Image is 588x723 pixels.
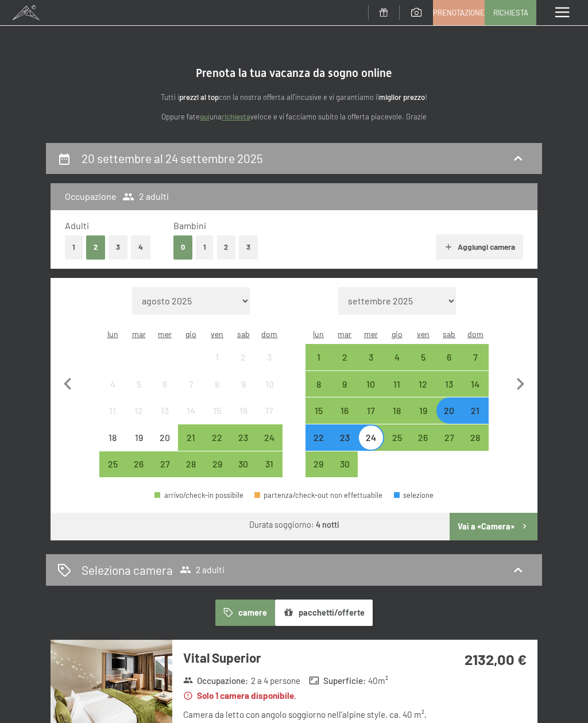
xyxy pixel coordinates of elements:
[359,353,383,377] div: 3
[462,371,489,397] div: arrivo/check-in possibile
[258,380,282,404] div: 10
[379,92,425,102] strong: miglior prezzo
[257,451,283,478] div: arrivo/check-in possibile
[332,406,357,430] div: 16
[331,424,358,451] div: arrivo/check-in possibile
[332,380,357,404] div: 9
[152,424,178,451] div: arrivo/check-in non effettuabile
[100,380,125,404] div: 4
[305,424,332,451] div: arrivo/check-in possibile
[204,424,230,451] div: Fri Aug 22 2025
[178,371,204,397] div: Thu Aug 07 2025
[358,344,384,370] div: arrivo/check-in possibile
[126,451,152,478] div: arrivo/check-in possibile
[364,329,378,339] abbr: mercoledì
[436,397,463,424] div: Sat Sep 20 2025
[305,397,332,424] div: Mon Sep 15 2025
[180,564,225,575] span: 2 adulti
[153,433,177,457] div: 20
[196,66,392,80] span: Prenota la tua vacanza da sogno online
[463,406,488,430] div: 21
[204,397,230,424] div: Fri Aug 15 2025
[204,397,230,424] div: arrivo/check-in non effettuabile
[183,690,297,702] strong: Solo 1 camera disponibile.
[257,371,283,397] div: Sun Aug 10 2025
[331,451,358,478] div: arrivo/check-in possibile
[258,406,282,430] div: 17
[205,380,229,404] div: 8
[436,424,463,451] div: Sat Sep 27 2025
[359,406,383,430] div: 17
[100,406,125,430] div: 11
[46,91,542,103] p: Tutti i con la nostra offerta all'incusive e vi garantiamo il !
[358,371,384,397] div: arrivo/check-in possibile
[211,329,223,339] abbr: venerdì
[384,424,411,451] div: Thu Sep 25 2025
[230,344,257,370] div: arrivo/check-in non effettuabile
[153,459,177,484] div: 27
[307,353,331,377] div: 1
[56,287,80,478] button: Mese precedente
[154,492,243,499] div: arrivo/check-in possibile
[385,353,409,377] div: 4
[331,424,358,451] div: Tue Sep 23 2025
[257,424,283,451] div: Sun Aug 24 2025
[215,600,275,626] button: camere
[239,235,258,259] button: 3
[178,451,204,478] div: arrivo/check-in possibile
[338,329,351,339] abbr: martedì
[179,92,219,102] strong: prezzi al top
[179,406,203,430] div: 14
[359,380,383,404] div: 10
[178,424,204,451] div: Thu Aug 21 2025
[384,424,411,451] div: arrivo/check-in possibile
[392,329,403,339] abbr: giovedì
[411,406,435,430] div: 19
[122,190,169,203] span: 2 adulti
[463,433,488,457] div: 28
[411,433,435,457] div: 26
[109,235,127,259] button: 3
[331,371,358,397] div: Tue Sep 09 2025
[204,371,230,397] div: Fri Aug 08 2025
[99,424,126,451] div: Mon Aug 18 2025
[126,371,152,397] div: arrivo/check-in non effettuabile
[99,424,126,451] div: arrivo/check-in non effettuabile
[258,459,282,484] div: 31
[467,329,483,339] abbr: domenica
[436,371,463,397] div: Sat Sep 13 2025
[384,344,411,370] div: arrivo/check-in possibile
[257,424,283,451] div: arrivo/check-in possibile
[443,329,455,339] abbr: sabato
[305,344,332,370] div: arrivo/check-in possibile
[231,380,256,404] div: 9
[462,424,489,451] div: Sun Sep 28 2025
[127,459,151,484] div: 26
[438,353,462,377] div: 6
[183,649,428,667] h3: Vital Superior
[204,371,230,397] div: arrivo/check-in non effettuabile
[204,344,230,370] div: arrivo/check-in non effettuabile
[463,380,488,404] div: 14
[126,424,152,451] div: arrivo/check-in non effettuabile
[178,424,204,451] div: arrivo/check-in possibile
[462,371,489,397] div: Sun Sep 14 2025
[99,451,126,478] div: arrivo/check-in possibile
[410,424,436,451] div: arrivo/check-in possibile
[185,329,196,339] abbr: giovedì
[410,371,436,397] div: arrivo/check-in possibile
[217,235,236,259] button: 2
[178,397,204,424] div: Thu Aug 14 2025
[384,397,411,424] div: Thu Sep 18 2025
[485,1,536,25] a: Richiesta
[231,459,256,484] div: 30
[257,344,283,370] div: arrivo/check-in non effettuabile
[257,371,283,397] div: arrivo/check-in non effettuabile
[127,406,151,430] div: 12
[153,380,177,404] div: 6
[332,433,357,457] div: 23
[305,371,332,397] div: Mon Sep 08 2025
[331,397,358,424] div: Tue Sep 16 2025
[254,492,383,499] div: partenza/check-out non effettuabile
[127,433,151,457] div: 19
